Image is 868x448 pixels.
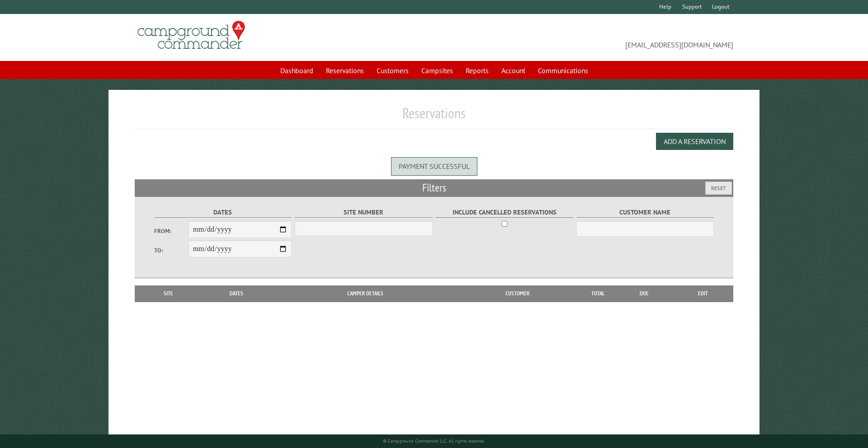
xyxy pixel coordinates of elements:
label: Include Cancelled Reservations [435,207,573,218]
th: Total [580,285,616,302]
a: Customers [371,62,414,79]
img: Campground Commander [135,18,248,53]
a: Account [496,62,531,79]
label: To: [154,246,189,255]
button: Add a Reservation [656,133,733,150]
button: Reset [705,182,732,195]
th: Dates [198,285,275,302]
small: © Campground Commander LLC. All rights reserved. [383,438,485,444]
a: Dashboard [275,62,319,79]
th: Edit [673,285,734,302]
h1: Reservations [135,104,734,129]
label: Customer Name [576,207,714,218]
th: Site [139,285,198,302]
a: Reservations [321,62,369,79]
label: Site Number [295,207,433,218]
th: Camper Details [275,285,455,302]
a: Communications [533,62,594,79]
a: Reports [460,62,494,79]
a: Campsites [416,62,458,79]
th: Due [616,285,673,302]
div: Payment successful [391,157,477,175]
th: Customer [455,285,580,302]
label: From: [154,227,189,235]
span: [EMAIL_ADDRESS][DOMAIN_NAME] [434,25,733,50]
label: Dates [154,207,292,218]
h2: Filters [135,179,734,196]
